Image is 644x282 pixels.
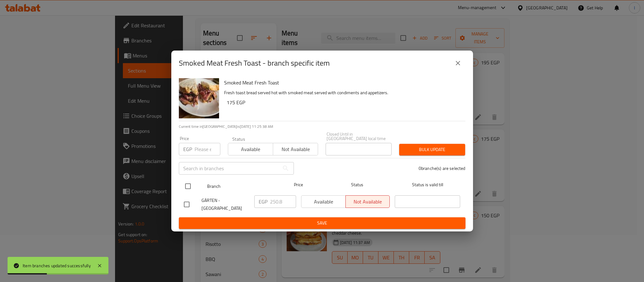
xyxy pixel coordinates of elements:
p: EGP [183,145,192,153]
img: Smoked Meat Fresh Toast [179,78,219,118]
span: GÄRTEN - [GEOGRAPHIC_DATA] [201,197,249,212]
button: Bulk update [399,144,465,155]
button: Save [179,217,465,229]
span: Status [324,181,390,189]
p: EGP [259,198,267,205]
span: Price [278,181,319,189]
button: Available [228,143,273,155]
input: Search in branches [179,162,279,175]
h2: Smoked Meat Fresh Toast - branch specific item [179,58,330,68]
span: Bulk update [404,146,460,154]
span: Status is valid till [395,181,460,189]
input: Please enter price [195,143,220,155]
input: Please enter price [270,195,296,208]
h6: 175 EGP [227,98,460,107]
p: Fresh toast bread served hot with smoked meat served with condiments and appetizers. [224,89,460,97]
span: Available [231,145,271,154]
p: 0 branche(s) are selected [419,165,465,171]
span: Branch [207,182,272,190]
div: Item branches updated successfully [23,262,91,269]
button: close [450,56,465,71]
button: Not available [273,143,318,155]
p: Current time in [GEOGRAPHIC_DATA] is [DATE] 11:25:38 AM [179,124,465,129]
span: Not available [276,145,316,154]
span: Save [184,219,460,227]
h6: Smoked Meat Fresh Toast [224,78,460,87]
